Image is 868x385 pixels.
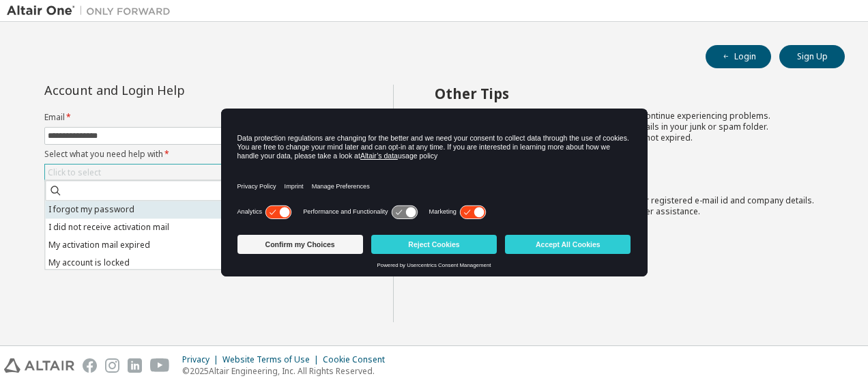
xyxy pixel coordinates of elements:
li: I forgot my password [45,201,353,218]
button: Sign Up [779,45,845,68]
img: instagram.svg [105,358,119,373]
img: youtube.svg [150,358,170,373]
img: facebook.svg [83,358,97,373]
label: Select what you need help with [44,149,356,160]
img: altair_logo.svg [4,358,74,373]
div: Website Terms of Use [222,354,323,365]
label: Email [44,112,356,123]
button: Login [706,45,771,68]
h2: Other Tips [435,85,821,102]
div: Privacy [182,354,222,365]
div: Cookie Consent [323,354,393,365]
div: Account and Login Help [44,85,293,96]
img: linkedin.svg [128,358,142,373]
div: Click to select [48,167,101,178]
div: Click to select [45,165,355,181]
img: Altair One [7,4,177,18]
p: © 2025 Altair Engineering, Inc. All Rights Reserved. [182,365,393,377]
